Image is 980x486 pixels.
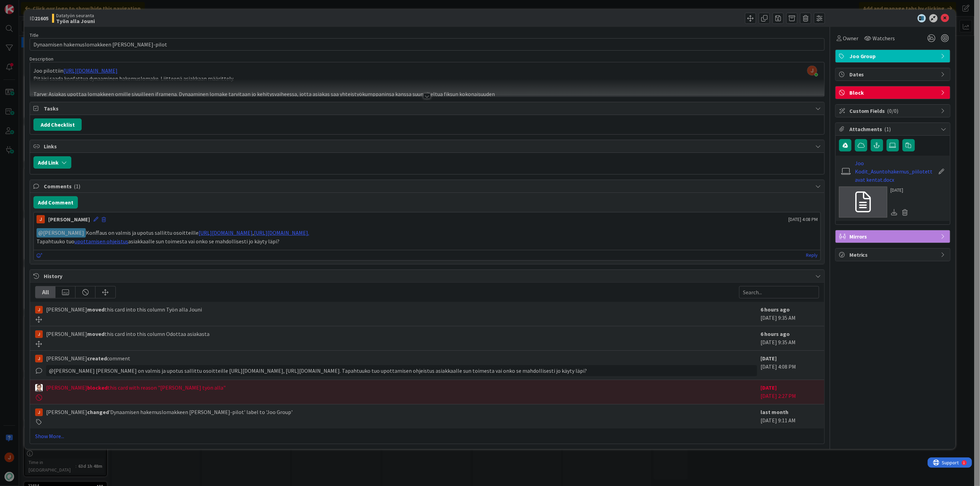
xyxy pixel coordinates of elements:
[35,355,43,362] img: JM
[44,104,812,113] span: Tasks
[760,355,777,362] b: [DATE]
[891,187,911,194] div: [DATE]
[849,70,938,78] span: Dates
[35,306,43,314] img: JM
[30,14,49,22] span: ID
[46,383,226,392] span: [PERSON_NAME] this card with reason "[PERSON_NAME] työn alla"
[44,142,812,150] span: Links
[37,215,45,223] img: JM
[760,384,777,391] b: [DATE]
[63,67,118,74] a: [URL][DOMAIN_NAME]
[46,365,757,376] div: @[PERSON_NAME]﻿ [PERSON_NAME] on valmis ja upotus sallittu osoitteille [URL][DOMAIN_NAME], [URL][...
[891,208,898,217] div: Download
[33,67,821,75] p: Joo pilottiin
[37,237,818,245] p: Tapahtuuko tuo asiakkaalle sun toimesta vai onko se mahdollisesti jo käyty läpi?
[849,88,938,97] span: Block
[46,305,202,314] span: [PERSON_NAME] this card into this column Työn alla Jouni
[35,432,819,440] a: Show More...
[30,38,825,51] input: type card name here...
[807,66,817,75] img: AAcHTtdL3wtcyn1eGseKwND0X38ITvXuPg5_7r7WNcK5=s96-c
[46,330,210,338] span: [PERSON_NAME] this card into this column Odottaa asiakasta
[849,232,938,241] span: Mirrors
[760,408,819,425] div: [DATE] 9:11 AM
[887,107,899,114] span: ( 0/0 )
[33,75,821,83] p: Pitäisi saada konfattua dynaaminen hakemuslomake. Liitteenä asiakkaan määrittely.
[33,156,71,169] button: Add Link
[855,159,935,184] a: Joo Kodit_Asuntohakemus_piilotettavat kentat.docx
[87,306,104,313] b: moved
[74,238,128,245] a: upottamisen ohjeistus
[44,182,812,190] span: Comments
[87,330,104,337] b: moved
[760,306,790,313] b: 6 hours ago
[254,229,309,236] a: [URL][DOMAIN_NAME].
[74,183,80,190] span: ( 1 )
[56,13,95,18] span: Datatyön seuranta
[30,56,53,62] span: Description
[739,286,819,298] input: Search...
[760,354,819,376] div: [DATE] 4:08 PM
[87,384,108,391] b: blocked
[843,34,858,42] span: Owner
[33,118,82,131] button: Add Checklist
[849,125,938,133] span: Attachments
[35,330,43,338] img: JM
[35,15,49,22] b: 21605
[849,52,938,60] span: Joo Group
[760,409,788,415] b: last month
[35,409,43,416] img: JM
[44,272,812,280] span: History
[885,126,891,133] span: ( 1 )
[198,229,253,236] a: [URL][DOMAIN_NAME]
[38,229,43,236] span: @
[30,32,39,38] label: Title
[48,215,90,223] div: [PERSON_NAME]
[849,107,938,115] span: Custom Fields
[760,383,819,401] div: [DATE] 2:27 PM
[87,409,109,415] b: changed
[35,384,43,392] img: SM
[760,330,790,337] b: 6 hours ago
[788,216,818,223] span: [DATE] 4:08 PM
[849,251,938,259] span: Metrics
[873,34,895,42] span: Watchers
[14,1,31,9] span: Support
[37,228,818,237] p: Konffaus on valmis ja upotus sallittu osoitteille ,
[36,3,38,8] div: 1
[35,286,55,298] div: All
[56,18,95,24] b: Työn alla Jouni
[760,305,819,323] div: [DATE] 9:35 AM
[46,354,130,362] span: [PERSON_NAME] comment
[33,196,78,209] button: Add Comment
[87,355,107,362] b: created
[760,330,819,347] div: [DATE] 9:35 AM
[38,229,84,236] span: [PERSON_NAME]
[46,408,293,416] span: [PERSON_NAME] 'Dynaamisen hakemuslomakkeen [PERSON_NAME]-pilot' label to 'Joo Group'
[806,251,818,260] a: Reply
